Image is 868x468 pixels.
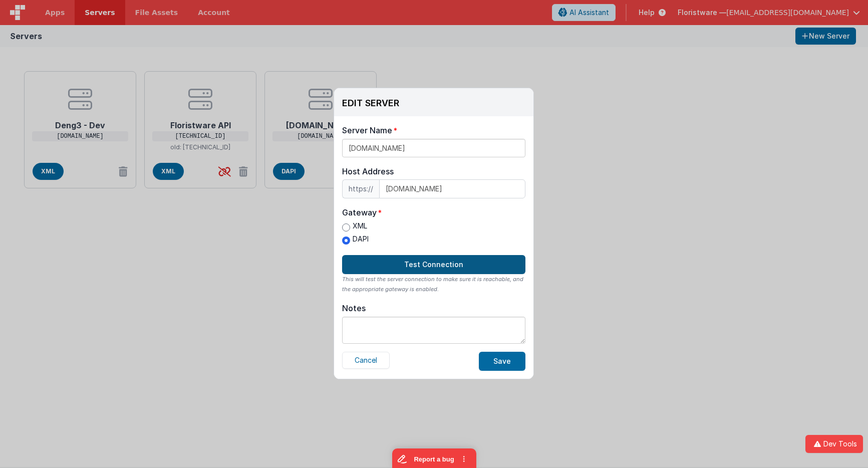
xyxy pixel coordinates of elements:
button: Save [479,352,525,371]
label: DAPI [342,234,369,245]
h3: EDIT SERVER [342,98,399,108]
div: Host Address [342,165,525,177]
button: Cancel [342,352,390,369]
input: My Server [342,139,525,157]
div: Server Name [342,124,392,136]
div: This will test the server connection to make sure it is reachable, and the appropriate gateway is... [342,274,525,294]
div: Notes [342,303,366,313]
input: DAPI [342,237,350,245]
input: IP or domain name [379,179,525,198]
button: Dev Tools [805,435,863,453]
button: Test Connection [342,255,525,274]
span: https:// [342,179,379,198]
div: Gateway [342,206,377,218]
label: XML [342,221,369,231]
input: XML [342,223,350,231]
